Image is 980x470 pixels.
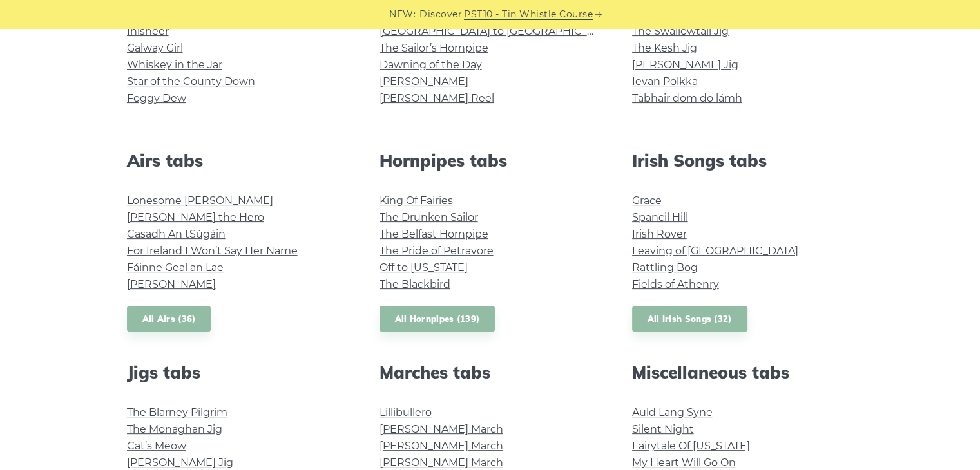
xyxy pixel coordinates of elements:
[127,245,298,257] a: For Ireland I Won’t Say Her Name
[380,278,450,290] a: The Blackbird
[464,7,593,22] a: PST10 - Tin Whistle Course
[632,406,713,418] a: Auld Lang Syne
[127,228,226,240] a: Casadh An tSúgáin
[127,75,255,88] a: Star of the County Down
[632,245,798,257] a: Leaving of [GEOGRAPHIC_DATA]
[632,456,736,469] a: My Heart Will Go On
[127,440,186,452] a: Cat’s Meow
[127,456,233,469] a: [PERSON_NAME] Jig
[380,228,488,240] a: The Belfast Hornpipe
[127,194,273,207] a: Lonesome [PERSON_NAME]
[419,7,462,22] span: Discover
[127,278,216,290] a: [PERSON_NAME]
[632,261,698,274] a: Rattling Bog
[127,151,349,171] h2: Airs tabs
[632,151,854,171] h2: Irish Songs tabs
[380,245,494,257] a: The Pride of Petravore
[127,211,264,223] a: [PERSON_NAME] the Hero
[632,42,697,54] a: The Kesh Jig
[380,59,482,71] a: Dawning of the Day
[380,151,601,171] h2: Hornpipes tabs
[127,25,169,37] a: Inisheer
[380,194,453,207] a: King Of Fairies
[632,440,750,452] a: Fairytale Of [US_STATE]
[380,25,617,37] a: [GEOGRAPHIC_DATA] to [GEOGRAPHIC_DATA]
[380,440,503,452] a: [PERSON_NAME] March
[127,92,186,104] a: Foggy Dew
[380,306,495,332] a: All Hornpipes (139)
[380,362,601,382] h2: Marches tabs
[380,456,503,469] a: [PERSON_NAME] March
[380,406,432,418] a: Lillibullero
[127,362,349,382] h2: Jigs tabs
[632,59,738,71] a: [PERSON_NAME] Jig
[380,261,468,274] a: Off to [US_STATE]
[632,362,854,382] h2: Miscellaneous tabs
[632,194,662,207] a: Grace
[380,423,503,435] a: [PERSON_NAME] March
[127,59,222,71] a: Whiskey in the Jar
[380,211,478,223] a: The Drunken Sailor
[127,261,224,274] a: Fáinne Geal an Lae
[632,75,698,88] a: Ievan Polkka
[380,92,494,104] a: [PERSON_NAME] Reel
[632,423,694,435] a: Silent Night
[389,7,416,22] span: NEW:
[632,306,747,332] a: All Irish Songs (32)
[632,25,729,37] a: The Swallowtail Jig
[380,42,488,54] a: The Sailor’s Hornpipe
[127,42,183,54] a: Galway Girl
[632,92,742,104] a: Tabhair dom do lámh
[127,406,227,418] a: The Blarney Pilgrim
[127,306,211,332] a: All Airs (36)
[632,228,687,240] a: Irish Rover
[632,278,719,290] a: Fields of Athenry
[127,423,222,435] a: The Monaghan Jig
[380,75,468,88] a: [PERSON_NAME]
[632,211,688,223] a: Spancil Hill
